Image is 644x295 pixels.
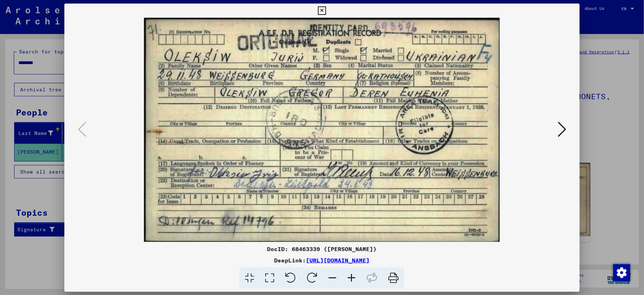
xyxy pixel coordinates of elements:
img: 001.jpg [88,18,556,242]
div: DocID: 68463339 ([PERSON_NAME]) [64,245,580,253]
img: Change consent [613,264,630,281]
div: Change consent [613,264,630,281]
a: [URL][DOMAIN_NAME] [306,257,370,264]
div: DeepLink: [64,256,580,265]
